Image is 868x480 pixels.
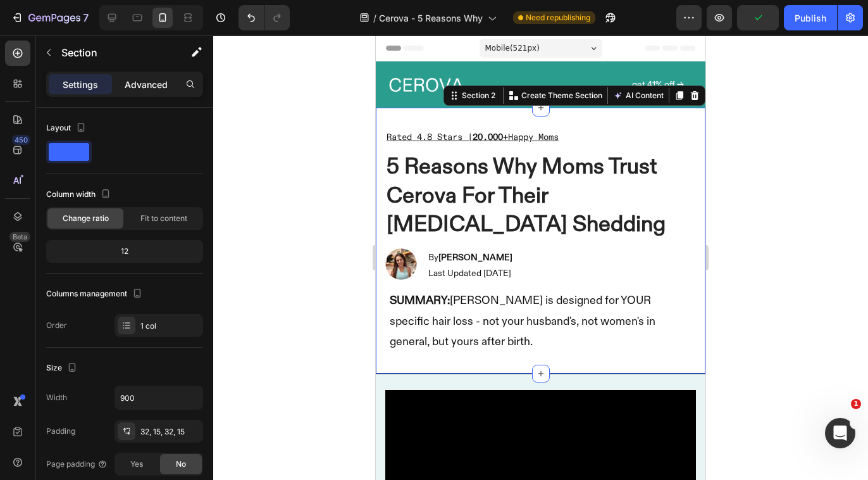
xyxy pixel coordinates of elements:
div: Order [46,320,67,331]
button: Publish [784,5,837,30]
span: 1 [851,399,861,409]
span: No [176,458,186,470]
div: 450 [12,135,30,145]
div: 1 col [140,320,200,332]
p: Section [61,45,165,60]
span: Cerova - 5 Reasons Why [379,11,483,25]
div: Column width [46,186,113,203]
div: Columns management [46,286,145,303]
div: 32, 15, 32, 15 [140,426,200,438]
iframe: Intercom live chat [825,418,855,448]
div: Page padding [46,458,108,470]
div: Publish [795,11,826,25]
p: Advanced [125,78,168,91]
div: Layout [46,120,89,137]
span: Need republishing [526,12,590,23]
div: Size [46,360,80,377]
p: 7 [83,10,89,25]
div: Undo/Redo [239,5,290,30]
span: / [373,11,376,25]
div: Beta [9,232,30,242]
span: Fit to content [140,213,187,224]
div: Padding [46,426,75,437]
p: Settings [63,78,98,91]
button: 7 [5,5,94,30]
input: Auto [115,386,202,409]
iframe: Design area [376,35,705,480]
div: Width [46,392,67,403]
span: Change ratio [63,213,109,224]
div: 12 [49,243,201,260]
span: Yes [130,458,143,470]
